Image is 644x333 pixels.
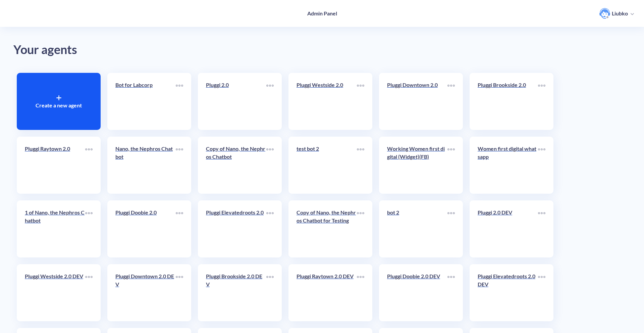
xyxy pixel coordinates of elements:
a: Women first digital whatsapp [478,145,538,186]
a: Nano, the Nephros Chatbot [115,145,176,186]
a: 1 of Nano, the Nephros Chatbot [25,208,85,249]
a: Copy of Nano, the Nephros Chatbot [206,145,266,186]
p: Pluggi Elevatedroots 2.0 DEV [478,272,538,288]
p: Working Women first digital (Widget)(FB) [387,145,447,161]
a: Pluggi Elevatedroots 2.0 DEV [478,272,538,313]
p: Pluggi 2.0 DEV [478,208,538,217]
p: Create a new agent [36,101,82,109]
p: Liubko [612,10,628,17]
p: Women first digital whatsapp [478,145,538,161]
p: Copy of Nano, the Nephros Chatbot [206,145,266,161]
a: bot 2 [387,208,447,249]
p: Bot for Labcorp [115,81,176,89]
a: Pluggi Westside 2.0 [297,81,357,122]
a: Pluggi Downtown 2.0 DEV [115,272,176,313]
h4: Admin Panel [307,10,337,16]
p: Pluggi Westside 2.0 DEV [25,272,85,280]
a: test bot 2 [297,145,357,186]
a: Pluggi Raytown 2.0 DEV [297,272,357,313]
div: Your agents [13,40,631,59]
a: Bot for Labcorp [115,81,176,122]
p: Pluggi 2.0 [206,81,266,89]
a: Pluggi Brookside 2.0 [478,81,538,122]
p: Pluggi Downtown 2.0 DEV [115,272,176,288]
p: Pluggi Raytown 2.0 DEV [297,272,357,280]
a: Pluggi Doobie 2.0 DEV [387,272,447,313]
p: Pluggi Doobie 2.0 [115,208,176,217]
p: bot 2 [387,208,447,217]
p: Pluggi Elevatedroots 2.0 [206,208,266,217]
a: Working Women first digital (Widget)(FB) [387,145,447,186]
p: Nano, the Nephros Chatbot [115,145,176,161]
a: Pluggi Brookside 2.0 DEV [206,272,266,313]
p: Pluggi Westside 2.0 [297,81,357,89]
p: Pluggi Brookside 2.0 DEV [206,272,266,288]
a: Pluggi Raytown 2.0 [25,145,85,186]
p: Pluggi Raytown 2.0 [25,145,85,153]
p: Pluggi Brookside 2.0 [478,81,538,89]
a: Pluggi 2.0 [206,81,266,122]
a: Pluggi Doobie 2.0 [115,208,176,249]
p: Copy of Nano, the Nephros Chatbot for Testing [297,208,357,225]
a: Pluggi Elevatedroots 2.0 [206,208,266,249]
a: Pluggi Westside 2.0 DEV [25,272,85,313]
p: test bot 2 [297,145,357,153]
a: Pluggi 2.0 DEV [478,208,538,249]
a: Pluggi Downtown 2.0 [387,81,447,122]
img: user photo [599,8,610,19]
a: Copy of Nano, the Nephros Chatbot for Testing [297,208,357,249]
p: Pluggi Downtown 2.0 [387,81,447,89]
p: Pluggi Doobie 2.0 DEV [387,272,447,280]
p: 1 of Nano, the Nephros Chatbot [25,208,85,225]
button: user photoLiubko [596,7,637,19]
